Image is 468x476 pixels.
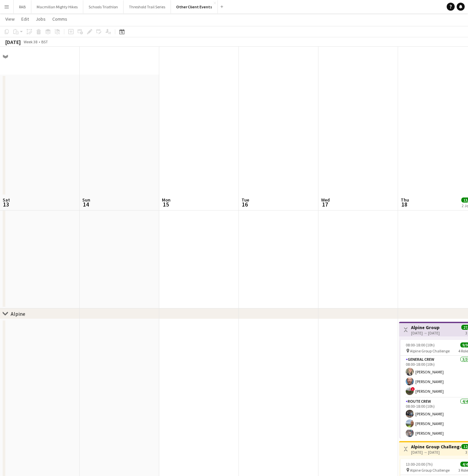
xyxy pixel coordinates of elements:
h3: Alpine Group [411,324,440,330]
div: BST [41,39,48,44]
span: 14 [81,201,90,208]
button: Schools Triathlon [83,0,124,13]
a: Comms [50,15,70,23]
div: Alpine [11,310,25,317]
div: [DATE] [5,39,21,45]
a: Jobs [33,15,48,23]
span: Edit [21,16,29,22]
button: RAB [14,0,31,13]
button: Threshold Trail Series [124,0,171,13]
span: 17 [320,201,330,208]
span: Tue [241,197,249,203]
span: Mon [162,197,171,203]
span: Alpine Group Challenge [410,348,450,353]
span: Jobs [36,16,46,22]
button: Other Client Events [171,0,218,13]
span: View [5,16,15,22]
span: Sat [3,197,10,203]
button: Macmillan Mighty Hikes [31,0,83,13]
span: Thu [401,197,409,203]
span: ! [411,387,415,391]
span: Week 38 [22,39,39,44]
span: Wed [321,197,330,203]
span: 13:00-20:00 (7h) [406,462,433,467]
span: 16 [240,201,249,208]
div: [DATE] → [DATE] [411,450,461,455]
a: View [3,15,17,23]
a: Edit [19,15,32,23]
span: Sun [82,197,90,203]
span: 18 [400,201,409,208]
span: Alpine Group Challenge [410,468,450,473]
h3: Alpine Group Challenge [411,444,461,450]
span: 13 [2,201,10,208]
span: 08:00-18:00 (10h) [406,342,435,347]
span: 15 [161,201,171,208]
span: Comms [52,16,67,22]
div: [DATE] → [DATE] [411,330,440,335]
